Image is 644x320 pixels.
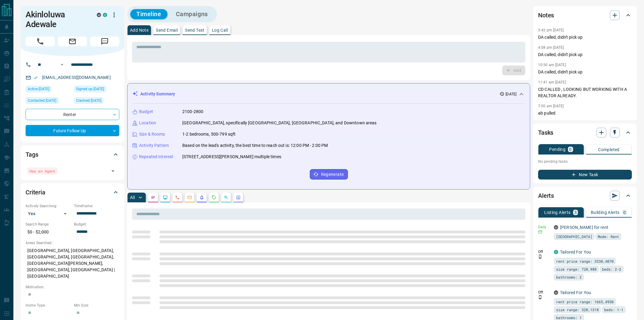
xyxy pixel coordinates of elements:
svg: Calls [175,195,180,200]
div: Future Follow Up [26,125,119,136]
p: 3:42 pm [DATE] [538,28,564,32]
p: 1-2 bedrooms, 500-799 sqft [182,131,236,137]
p: Pending [549,147,565,151]
div: mrloft.ca [554,290,558,295]
svg: Listing Alerts [199,195,204,200]
span: size range: 320,1318 [556,307,599,313]
a: [PERSON_NAME] for rent [560,225,608,230]
p: Budget: [74,222,119,227]
h2: Tasks [538,128,553,137]
p: No pending tasks [538,157,632,166]
p: Based on the lead's activity, the best time to reach out is: 12:00 PM - 2:00 PM [182,142,328,149]
p: 11:41 am [DATE] [538,80,566,84]
div: Tasks [538,125,632,140]
h1: Akinloluwa Adewale [26,10,88,29]
p: DA called, didn't pick up [538,52,632,58]
p: Activity Pattern [139,142,169,149]
p: Timeframe: [74,203,119,209]
p: Daily [538,224,550,230]
p: 0 [623,210,626,215]
p: Areas Searched: [26,240,119,246]
a: Tailored For You [560,290,591,295]
button: New Task [538,170,632,180]
p: Actively Searching: [26,203,71,209]
svg: Requests [212,195,216,200]
span: rent price range: 3330,4070 [556,258,614,264]
p: 3 [574,210,577,215]
div: Activity Summary[DATE] [132,88,525,100]
span: Contacted [DATE] [28,98,56,104]
div: Sun Feb 28 2021 [74,86,119,94]
p: Send Email [156,28,178,32]
span: Email [58,37,87,46]
div: Tags [26,147,119,162]
p: 2100-2800 [182,108,203,115]
p: Min Size: [74,303,119,308]
div: Renter [26,109,119,120]
p: Size & Rooms [139,131,165,137]
p: Send Text [185,28,205,32]
div: mrloft.ca [554,225,558,229]
p: Listing Alerts [544,210,571,215]
p: All [130,195,135,200]
p: Search Range: [26,222,71,227]
div: Criteria [26,185,119,200]
svg: Emails [187,195,192,200]
button: Open [58,61,66,68]
p: $0 - $2,000 [26,227,71,237]
p: [DATE] [506,91,516,97]
div: Notes [538,8,632,23]
span: Message [90,37,119,46]
h2: Alerts [538,191,554,201]
h2: Notes [538,10,554,20]
p: Add Note [130,28,149,32]
span: beds: 2-2 [602,266,621,272]
p: CD CALLED , LOOKING BUT WORKING WITH A REALTOR ALREADY. [538,86,632,99]
div: Thu Apr 17 2025 [74,97,119,106]
svg: Lead Browsing Activity [163,195,168,200]
p: DA called, didn't pick up [538,69,632,75]
p: 4:08 pm [DATE] [538,45,564,50]
div: Alerts [538,188,632,203]
p: [GEOGRAPHIC_DATA], [GEOGRAPHIC_DATA], [GEOGRAPHIC_DATA], [GEOGRAPHIC_DATA], [GEOGRAPHIC_DATA][PER... [26,246,119,281]
svg: Push Notification Only [538,295,542,299]
p: Repeated Interest [139,154,173,160]
span: beds: 1-1 [604,307,623,313]
button: Open [109,167,117,175]
div: Wed Aug 13 2025 [26,86,71,94]
div: Fri Aug 15 2025 [26,97,71,106]
svg: Notes [151,195,156,200]
p: DA called, didn't pick up [538,34,632,41]
svg: Opportunities [224,195,229,200]
p: Completed [598,148,620,152]
div: Yes [26,209,71,219]
span: Mode: Rent [598,233,619,240]
p: ab pulled [538,110,632,116]
p: Off [538,290,550,295]
button: Campaigns [170,9,214,19]
a: Tailored For You [560,250,591,254]
p: Motivation: [26,284,119,290]
span: size range: 720,988 [556,266,597,272]
p: 10:50 am [DATE] [538,63,566,67]
span: rent price range: 1665,4950 [556,299,614,305]
p: 7:00 am [DATE] [538,104,564,108]
span: bathrooms: 2 [556,274,582,280]
p: Location [139,120,156,126]
h2: Criteria [26,187,45,197]
p: [GEOGRAPHIC_DATA], specifically [GEOGRAPHIC_DATA], [GEOGRAPHIC_DATA], and Downtown areas [182,120,377,126]
p: 0 [569,147,572,151]
div: condos.ca [103,13,107,17]
h2: Tags [26,150,38,159]
button: Timeline [130,9,167,19]
svg: Push Notification Only [538,254,542,259]
p: Building Alerts [591,210,620,215]
div: mrloft.ca [97,13,101,17]
span: Signed up [DATE] [76,86,104,92]
button: Regenerate [310,169,348,180]
p: Log Call [212,28,228,32]
span: [GEOGRAPHIC_DATA] [556,233,592,240]
svg: Email Verified [33,76,38,80]
a: [EMAIL_ADDRESS][DOMAIN_NAME] [42,75,111,80]
p: Off [538,249,550,254]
